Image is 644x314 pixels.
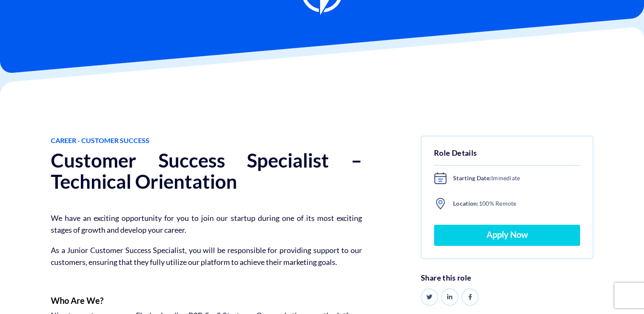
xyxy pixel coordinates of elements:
[51,212,362,236] p: We have an exciting opportunity for you to join our startup during one of its most exciting stage...
[421,274,593,282] h6: Share this role
[462,289,478,306] a: Share on Facebook
[51,295,103,306] strong: Who Are We?
[51,150,362,192] h1: Customer Success Specialist – Technical Orientation
[51,244,362,268] p: As a Junior Customer Success Specialist, you will be responsible for providing support to our cus...
[421,289,438,306] a: Share on Twitter
[447,198,578,209] span: 100% Remote
[51,136,362,146] span: Career - Customer Success
[453,174,491,182] b: Starting Date:
[453,200,479,207] b: Location:
[441,289,458,306] a: Share on LinkedIn
[447,173,578,183] span: Immediate
[434,172,447,185] img: asap.svg
[434,147,580,165] h5: Role Details
[434,197,447,210] img: location.svg
[434,225,580,246] a: Apply Now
